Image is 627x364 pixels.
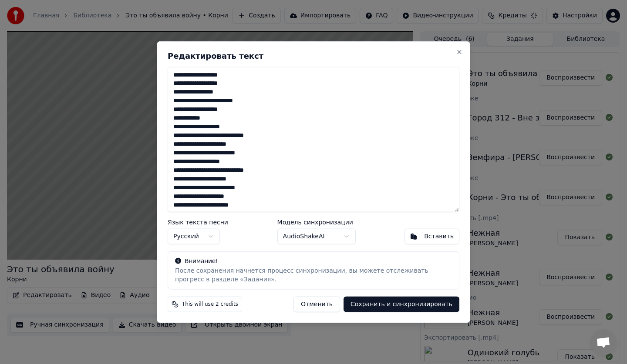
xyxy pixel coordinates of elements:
[424,232,454,241] div: Вставить
[168,219,228,225] label: Язык текста песни
[175,257,452,266] div: Внимание!
[344,297,459,312] button: Сохранить и синхронизировать
[182,301,238,308] span: This will use 2 credits
[405,229,459,244] button: Вставить
[293,297,340,312] button: Отменить
[175,267,452,284] div: После сохранения начнется процесс синхронизации, вы можете отслеживать прогресс в разделе «Задания».
[168,52,459,60] h2: Редактировать текст
[277,219,356,225] label: Модель синхронизации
